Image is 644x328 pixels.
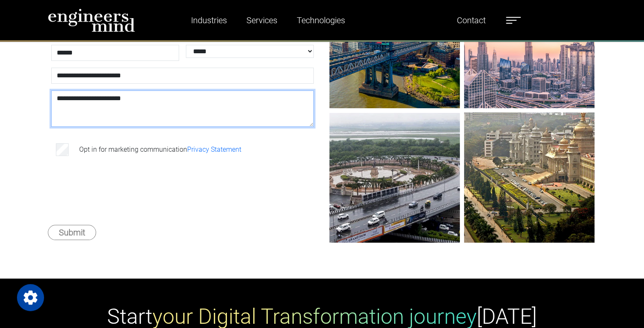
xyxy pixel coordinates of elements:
img: gif [329,112,460,243]
img: gif [464,112,594,243]
button: Submit [48,225,96,240]
a: Technologies [293,11,348,30]
a: Services [243,11,281,30]
a: Industries [188,11,230,30]
iframe: reCAPTCHA [53,172,182,205]
img: logo [48,8,135,32]
a: Privacy Statement [187,145,241,153]
a: Contact [453,11,489,30]
label: Opt in for marketing communication [79,145,241,155]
